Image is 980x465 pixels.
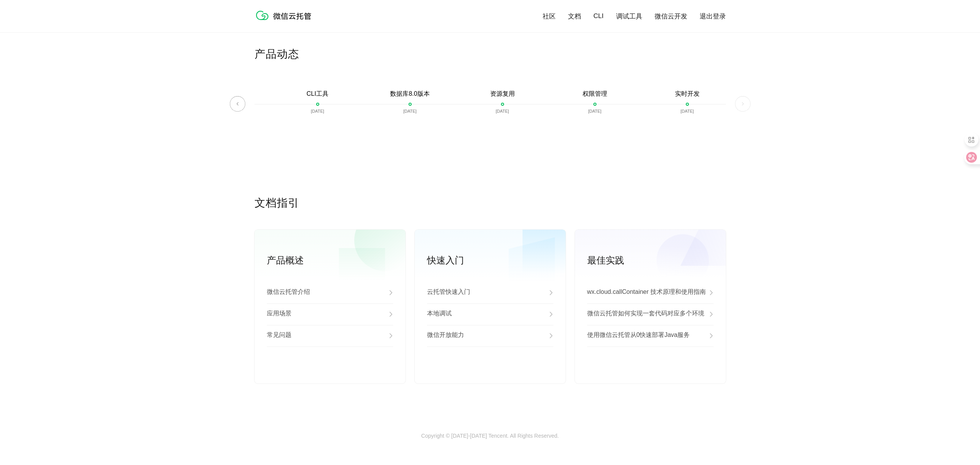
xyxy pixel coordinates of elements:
p: wx.cloud.callContainer 技术原理和使用指南 [587,288,706,297]
p: 产品概述 [267,254,405,267]
a: 云托管快速入门 [427,282,553,303]
p: 资源复用 [490,90,515,98]
a: 文档 [568,12,581,21]
p: 微信云托管如何实现一套代码对应多个环境 [587,310,704,319]
a: 微信云托管介绍 [267,282,393,303]
p: [DATE] [588,109,601,113]
a: CLI [593,12,603,20]
p: 产品动态 [255,47,726,62]
a: 查看更多 [427,367,553,374]
p: 快速入门 [427,254,566,267]
p: 本地调试 [427,310,452,319]
a: 微信云开发 [655,12,687,21]
img: 微信云托管 [255,8,316,23]
a: 查看更多 [587,367,714,374]
p: 最佳实践 [587,254,726,267]
p: 常见问题 [267,331,291,340]
p: 微信开放能力 [427,331,464,340]
a: 应用场景 [267,303,393,325]
a: 微信开放能力 [427,325,553,347]
p: [DATE] [311,109,324,113]
p: 使用微信云托管从0快速部署Java服务 [587,331,690,340]
a: 调试工具 [616,12,642,21]
p: Copyright © [DATE]-[DATE] Tencent. All Rights Reserved. [421,433,559,440]
a: 微信云托管 [255,18,316,24]
p: 应用场景 [267,310,291,319]
p: 云托管快速入门 [427,288,470,297]
p: 权限管理 [583,90,607,98]
p: [DATE] [496,109,509,113]
a: 常见问题 [267,325,393,347]
p: [DATE] [680,109,694,113]
a: 查看更多 [267,367,393,374]
p: 微信云托管介绍 [267,288,310,297]
p: CLI工具 [307,90,328,98]
a: wx.cloud.callContainer 技术原理和使用指南 [587,282,714,303]
p: 文档指引 [255,196,726,211]
a: 退出登录 [700,12,726,21]
p: 实时开发 [675,90,700,98]
a: 使用微信云托管从0快速部署Java服务 [587,325,714,347]
p: 数据库8.0版本 [390,90,429,98]
a: 微信云托管如何实现一套代码对应多个环境 [587,303,714,325]
a: 社区 [543,12,556,21]
a: 本地调试 [427,303,553,325]
p: [DATE] [403,109,417,113]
